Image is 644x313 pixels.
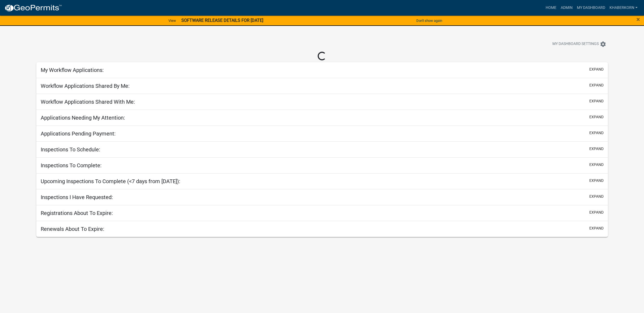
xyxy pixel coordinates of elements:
[607,3,640,13] a: khaberkorn
[589,225,604,231] button: expand
[41,67,104,73] h5: My Workflow Applications:
[636,16,640,23] span: ×
[552,41,599,47] span: My Dashboard Settings
[41,194,113,200] h5: Inspections I Have Requested:
[575,3,607,13] a: My Dashboard
[41,178,180,185] h5: Upcoming Inspections To Complete (<7 days from [DATE]):
[41,130,116,137] h5: Applications Pending Payment:
[589,98,604,104] button: expand
[166,16,178,25] a: View
[41,114,125,121] h5: Applications Needing My Attention:
[636,16,640,23] button: Close
[548,39,611,49] button: My Dashboard Settingssettings
[41,83,130,89] h5: Workflow Applications Shared By Me:
[41,146,100,153] h5: Inspections To Schedule:
[414,16,444,25] button: Don't show again
[589,210,604,215] button: expand
[589,178,604,183] button: expand
[589,82,604,88] button: expand
[41,210,113,216] h5: Registrations About To Expire:
[589,194,604,199] button: expand
[589,67,604,72] button: expand
[41,162,102,169] h5: Inspections To Complete:
[589,114,604,120] button: expand
[589,130,604,136] button: expand
[559,3,575,13] a: Admin
[589,146,604,152] button: expand
[181,18,263,23] strong: SOFTWARE RELEASE DETAILS FOR [DATE]
[600,41,606,47] i: settings
[41,226,104,232] h5: Renewals About To Expire:
[543,3,559,13] a: Home
[41,99,135,105] h5: Workflow Applications Shared With Me:
[589,162,604,168] button: expand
